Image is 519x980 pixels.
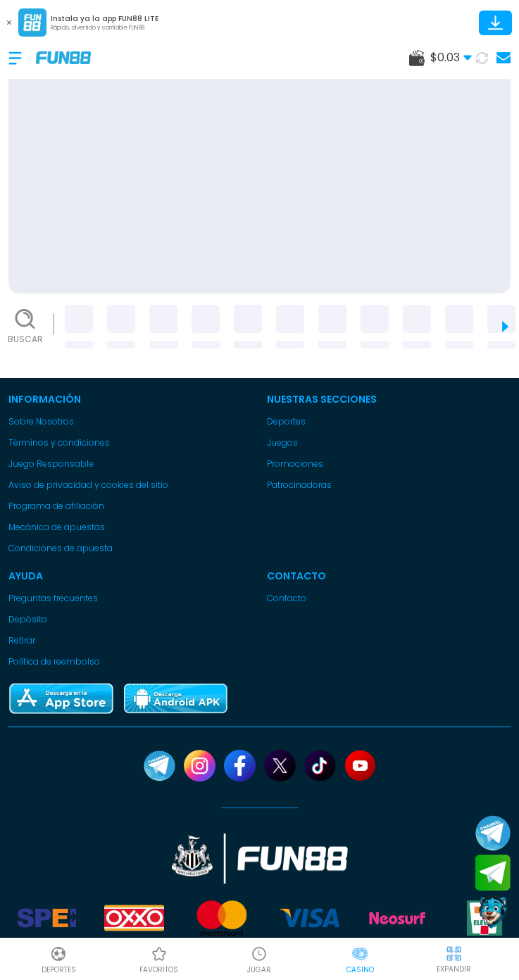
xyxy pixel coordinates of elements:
[192,900,251,936] img: Mastercard
[8,333,43,346] p: Buscar
[42,965,76,975] p: Deportes
[346,965,374,975] p: Casino
[445,945,463,962] img: hide
[475,894,511,931] button: Contact customer service
[209,943,310,975] a: Casino JugarCasino JugarJUGAR
[51,13,158,24] p: Instala ya la app FUN88 LITE
[8,458,253,470] a: Juego Responsable
[267,479,511,491] a: Patrocinadoras
[267,415,511,428] a: Deportes
[109,943,210,975] a: Casino FavoritosCasino Favoritosfavoritos
[139,965,178,975] p: favoritos
[8,392,253,407] p: Información
[8,682,114,715] img: App Store
[50,946,67,962] img: Deportes
[368,900,427,936] img: Neosurf
[8,634,253,647] a: Retirar
[280,900,339,936] img: Visa
[8,542,253,555] a: Condiciones de apuesta
[430,49,472,66] span: $ 0.03
[8,943,109,975] a: DeportesDeportesDeportes
[310,943,411,975] a: CasinoCasinoCasino
[267,592,511,605] a: Contacto
[455,900,514,936] img: Seven Eleven
[17,900,76,936] img: Spei
[8,592,253,605] a: Preguntas frecuentes
[123,682,228,715] img: Play Store
[8,479,253,491] a: Aviso de privacidad y cookies del sitio
[437,964,471,974] p: EXPANDIR
[475,855,511,891] button: Join telegram
[172,834,348,884] img: New Castle
[8,521,253,534] a: Mecánica de apuestas
[18,8,46,37] img: App Logo
[267,436,298,449] button: Juegos
[267,392,511,407] p: Nuestras Secciones
[104,900,163,936] img: Oxxo
[247,965,271,975] p: JUGAR
[8,655,253,668] a: Política de reembolso
[8,500,253,513] a: Programa de afiliación
[8,569,253,584] p: Ayuda
[475,815,511,851] button: Join telegram channel
[267,569,511,584] p: Contacto
[8,415,253,428] a: Sobre Nosotros
[267,458,511,470] a: Promociones
[8,436,253,449] a: Términos y condiciones
[8,613,253,626] a: Depósito
[151,946,168,962] img: Casino Favoritos
[251,946,268,962] img: Casino Jugar
[51,24,158,32] p: Rápido, divertido y confiable FUN88
[36,51,91,63] img: Company Logo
